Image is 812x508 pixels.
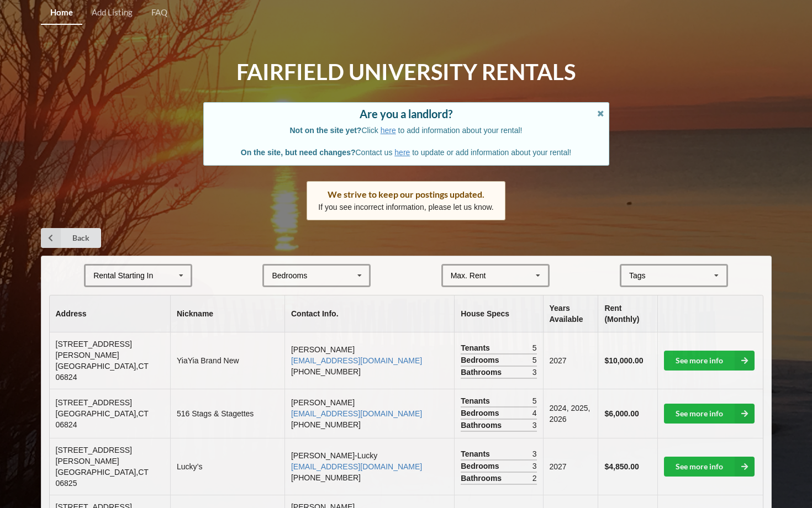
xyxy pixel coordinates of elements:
[56,468,149,488] span: [GEOGRAPHIC_DATA] , CT 06825
[532,420,537,431] span: 3
[291,462,422,471] a: [EMAIL_ADDRESS][DOMAIN_NAME]
[454,295,542,332] th: House Specs
[532,473,537,484] span: 2
[604,462,639,471] b: $4,850.00
[532,448,537,459] span: 3
[291,356,422,365] a: [EMAIL_ADDRESS][DOMAIN_NAME]
[41,1,82,25] a: Home
[532,461,537,472] span: 3
[543,295,598,332] th: Years Available
[381,126,396,135] a: here
[461,367,504,378] span: Bathrooms
[284,295,454,332] th: Contact Info.
[598,295,657,332] th: Rent (Monthly)
[532,367,537,378] span: 3
[170,438,284,495] td: Lucky’s
[451,272,486,279] div: Max. Rent
[41,228,101,248] a: Back
[291,409,422,418] a: [EMAIL_ADDRESS][DOMAIN_NAME]
[461,395,493,406] span: Tenants
[50,295,170,332] th: Address
[626,269,662,282] div: Tags
[290,126,362,135] b: Not on the site yet?
[56,362,149,382] span: [GEOGRAPHIC_DATA] , CT 06824
[93,272,153,279] div: Rental Starting In
[461,473,504,484] span: Bathrooms
[532,354,537,366] span: 5
[461,408,502,419] span: Bedrooms
[82,1,142,25] a: Add Listing
[56,340,132,359] span: [STREET_ADDRESS][PERSON_NAME]
[56,409,149,429] span: [GEOGRAPHIC_DATA] , CT 06824
[664,404,755,424] a: See more info
[236,58,576,86] h1: Fairfield University Rentals
[241,148,356,157] b: On the site, but need changes?
[284,389,454,438] td: [PERSON_NAME] [PHONE_NUMBER]
[532,408,537,419] span: 4
[170,389,284,438] td: 516 Stags & Stagettes
[215,108,598,119] div: Are you a landlord?
[532,395,537,406] span: 5
[394,148,410,157] a: here
[241,148,571,157] span: Contact us to update or add information about your rental!
[461,420,504,431] span: Bathrooms
[664,457,755,477] a: See more info
[272,272,307,279] div: Bedrooms
[461,342,493,353] span: Tenants
[543,389,598,438] td: 2024, 2025, 2026
[56,446,132,465] span: [STREET_ADDRESS][PERSON_NAME]
[56,398,132,407] span: [STREET_ADDRESS]
[318,189,494,200] div: We strive to keep our postings updated.
[461,461,502,472] span: Bedrooms
[461,354,502,366] span: Bedrooms
[170,295,284,332] th: Nickname
[543,438,598,495] td: 2027
[543,332,598,389] td: 2027
[532,342,537,353] span: 5
[142,1,177,25] a: FAQ
[284,438,454,495] td: [PERSON_NAME]-Lucky [PHONE_NUMBER]
[318,202,494,213] p: If you see incorrect information, please let us know.
[461,448,493,459] span: Tenants
[604,356,643,365] b: $10,000.00
[664,351,755,371] a: See more info
[290,126,523,135] span: Click to add information about your rental!
[284,332,454,389] td: [PERSON_NAME] [PHONE_NUMBER]
[170,332,284,389] td: YiaYia Brand New
[604,409,639,418] b: $6,000.00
